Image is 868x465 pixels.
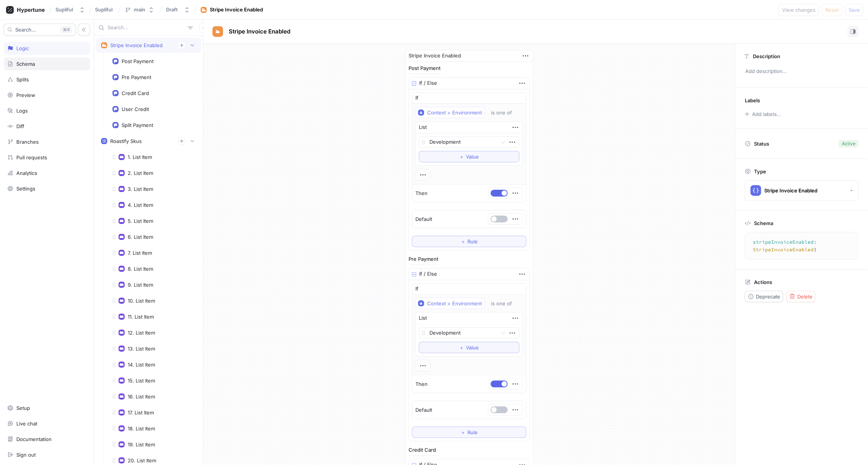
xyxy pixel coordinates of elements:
p: If [415,285,418,293]
button: Draft [163,3,193,16]
div: 2. List Item [128,170,153,176]
button: ＋Rule [412,427,526,438]
span: ＋ [459,154,464,159]
div: Pre Payment [409,257,438,262]
div: Split Payment [122,122,153,128]
div: 1. List Item [128,154,152,160]
div: Branches [16,139,39,145]
div: If / Else [419,79,437,87]
p: Default [415,406,432,414]
div: Settings [16,186,35,192]
div: is one of [491,110,512,116]
div: 8. List Item [128,266,153,272]
div: Stripe Invoice Enabled [210,6,263,14]
div: 10. List Item [128,298,155,304]
div: Setup [16,405,30,411]
div: 19. List Item [128,441,155,448]
div: Stripe Invoice Enabled [110,42,163,48]
div: Stripe Invoice Enabled [764,187,817,194]
p: Then [415,190,428,197]
div: Post Payment [122,58,154,64]
div: Sign out [16,452,36,458]
div: If / Else [419,270,437,278]
div: Active [842,140,855,147]
div: 15. List Item [128,378,155,384]
button: is one of [488,107,523,118]
p: Labels [745,97,760,103]
div: Analytics [16,170,37,176]
p: Then [415,381,428,388]
div: Context > Environment [427,300,482,307]
div: Live chat [16,421,37,427]
button: Reset [822,4,842,16]
button: Deprecate [745,291,783,302]
input: Search... [108,24,185,32]
p: Type [754,168,766,175]
div: 17. List Item [128,409,154,416]
button: View changes [779,4,819,16]
span: Search... [15,27,36,32]
div: Splits [16,76,29,83]
span: Deprecate [756,294,780,299]
div: Logs [16,108,28,114]
div: Documentation [16,436,52,442]
div: Roastify Skus [110,138,142,144]
button: Add labels... [742,109,783,119]
div: Draft [166,6,178,13]
div: 14. List Item [128,362,155,368]
div: Preview [16,92,35,98]
div: 20. List Item [128,457,156,463]
button: Save [845,4,863,16]
span: ＋ [461,239,466,244]
span: Value [466,154,479,159]
div: Supliful [55,6,73,13]
button: Context > Environment [415,107,485,118]
span: ＋ [459,345,464,350]
span: Rule [467,430,478,435]
span: ＋ [461,430,466,435]
span: Reset [825,8,839,12]
p: Schema [754,220,773,226]
div: is one of [491,300,512,307]
div: 9. List Item [128,282,153,288]
div: 5. List Item [128,218,153,224]
div: Diff [16,123,24,129]
button: ＋Value [419,151,520,162]
div: User Credit [122,106,149,112]
div: Pre Payment [122,74,151,80]
div: Add labels... [752,112,781,117]
span: View changes [782,8,816,12]
button: Search...K [4,24,76,36]
div: 16. List Item [128,394,155,400]
div: Context > Environment [427,110,482,116]
div: 7. List Item [128,250,152,256]
button: is one of [488,298,523,309]
p: Status [754,138,769,149]
p: Default [415,216,432,223]
div: 3. List Item [128,186,153,192]
span: Value [466,345,479,350]
div: K [60,26,72,33]
button: ＋Value [419,342,520,353]
div: main [134,6,145,13]
button: ＋Rule [412,236,526,247]
button: Stripe Invoice Enabled [745,180,859,201]
p: Actions [754,279,772,285]
a: Documentation [4,433,90,446]
div: Credit Card [409,448,436,452]
div: List [419,124,427,131]
button: Delete [786,291,816,302]
button: main [122,3,157,16]
span: Supliful [95,7,112,12]
div: Credit Card [122,90,149,96]
button: Context > Environment [415,298,485,309]
div: 12. List Item [128,330,155,336]
span: Rule [467,239,478,244]
p: Description [753,53,780,59]
span: Save [849,8,860,12]
p: Add description... [742,65,862,78]
div: Post Payment [409,66,440,71]
div: 18. List Item [128,425,155,432]
div: Pull requests [16,154,47,160]
span: Stripe Invoice Enabled [229,29,290,35]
